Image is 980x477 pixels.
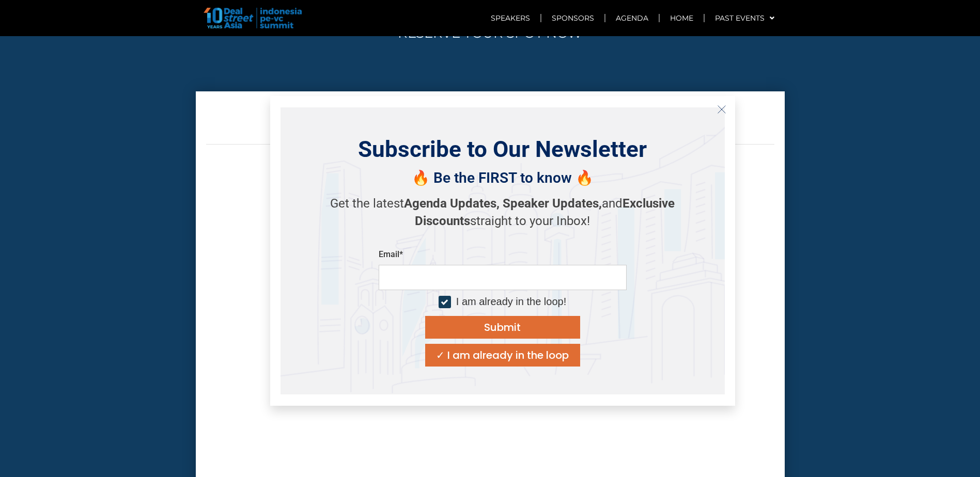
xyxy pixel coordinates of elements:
a: Past Events [705,6,785,30]
a: Home [660,6,704,30]
h3: RESERVE YOUR SPOT NOW [201,26,780,40]
a: Speakers [480,6,540,30]
a: Agenda [605,6,659,30]
a: Sponsors [541,6,604,30]
h4: Get Your Tickets Here [206,109,774,128]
